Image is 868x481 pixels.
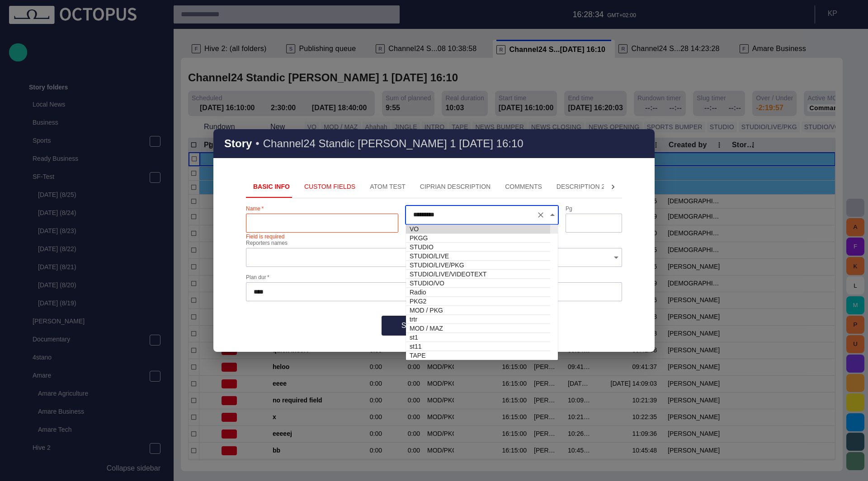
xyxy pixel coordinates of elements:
button: Basic Info [246,176,297,198]
button: Custom Fields [297,176,363,198]
td: VO [406,224,550,233]
label: Name [246,205,264,212]
td: STUDIO/LIVE/PKG [406,261,550,270]
td: PKG2 [406,297,550,306]
td: STUDIO/VO [406,279,550,288]
td: PKGG [406,233,550,243]
button: Open [610,251,623,264]
h2: Story [224,137,252,150]
button: Clear [534,209,547,221]
td: Radio [406,288,550,297]
button: ATOM Test [363,176,413,198]
td: STUDIO/LIVE [406,252,550,261]
button: Ciprian description [413,176,498,198]
td: st1 [406,333,550,342]
td: MOD / MAZ [406,324,550,333]
div: Story [213,129,655,158]
button: Description 2 [549,176,612,198]
button: Comments [498,176,549,198]
div: Story [213,129,655,352]
td: st11 [406,342,550,351]
td: MOD / PKG [406,306,550,315]
h3: • [255,137,259,150]
td: trtr [406,315,550,324]
label: Reporters names [246,239,288,247]
label: Plan dur [246,274,269,281]
h3: Channel24 Standic [PERSON_NAME] 1 [DATE] 16:10 [263,137,524,150]
td: STUDIO [406,243,550,252]
button: Close [546,209,559,221]
p: Field is required [246,233,284,242]
button: Save [382,316,425,336]
td: TAPE [406,351,550,360]
td: STUDIO/LIVE/VIDEOTEXT [406,270,550,279]
label: Pg [566,205,572,212]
